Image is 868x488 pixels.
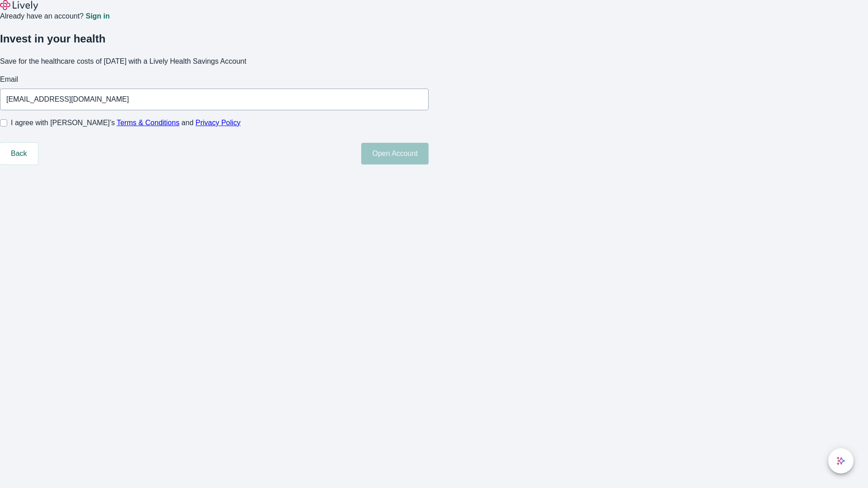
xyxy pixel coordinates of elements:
svg: Lively AI Assistant [836,456,845,465]
button: chat [828,448,854,474]
a: Privacy Policy [196,119,241,127]
a: Terms & Conditions [117,119,179,127]
span: I agree with [PERSON_NAME]’s and [11,117,241,128]
a: Sign in [85,13,109,20]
